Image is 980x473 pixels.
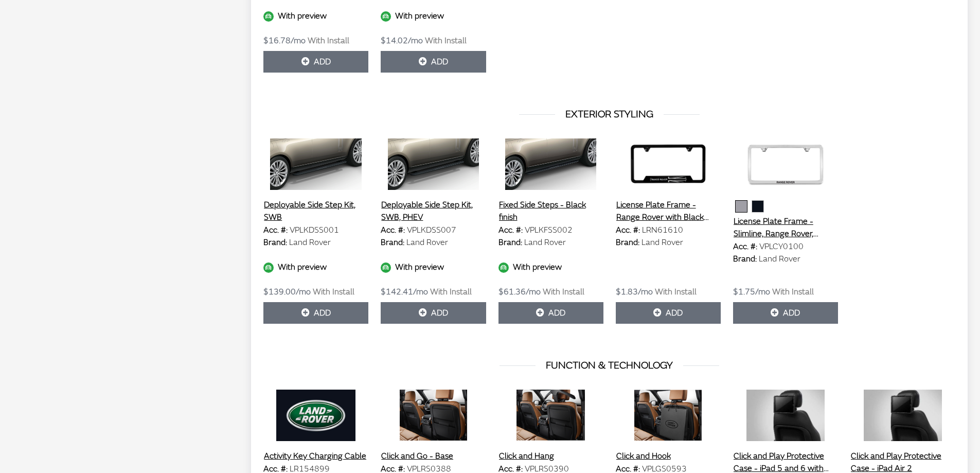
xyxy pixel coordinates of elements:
img: Image for Click and Go - Base [381,390,486,441]
img: Image for Deployable Side Step Kit, SWB, PHEV [381,138,486,190]
span: VPLKDSS001 [290,225,339,235]
label: Brand: [263,236,287,249]
span: LRN61610 [642,225,683,235]
label: Acc. #: [498,224,523,236]
span: $139.00/mo [263,287,311,297]
label: Brand: [381,236,404,249]
img: Image for License Plate Frame - Range Rover with Black Union Jack, Matte Black finish [616,138,721,190]
span: Land Rover [406,237,448,248]
img: Image for Click and Hook [616,390,721,441]
button: Black [752,200,764,213]
span: Land Rover [524,237,566,248]
span: With Install [313,287,354,297]
span: With Install [655,287,697,297]
img: Image for Click and Hang [498,390,603,441]
span: With Install [425,36,467,46]
button: Add [381,302,486,324]
button: Activity Key Charging Cable [263,449,367,463]
img: Image for Deployable Side Step Kit, SWB [263,138,368,190]
button: Add [733,302,838,324]
span: $142.41/mo [381,287,428,297]
span: With Install [543,287,584,297]
span: VPLCY0100 [759,241,804,252]
span: $61.36/mo [498,287,541,297]
span: Land Rover [642,237,683,248]
button: Click and Hook [616,449,671,463]
span: With Install [308,36,349,46]
span: $14.02/mo [381,36,423,46]
img: Image for Activity Key Charging Cable [263,390,368,441]
span: Land Rover [759,254,800,264]
label: Acc. #: [263,224,288,236]
span: Land Rover [289,237,331,248]
div: With preview [381,261,486,273]
span: With Install [430,287,472,297]
label: Acc. #: [381,224,405,236]
h3: FUNCTION & TECHNOLOGY [263,358,955,373]
button: Chrome [735,200,747,213]
label: Brand: [733,253,757,265]
button: Add [263,51,368,73]
label: Brand: [498,236,522,249]
button: Add [263,302,368,324]
img: Image for Click and Play Protective Case - iPad 5 and 6 with 9.7&quot; screen [733,390,838,441]
div: With preview [263,10,368,22]
button: Add [498,302,603,324]
button: Deployable Side Step Kit, SWB [263,198,368,224]
img: Image for Fixed Side Steps - Black finish [498,138,603,190]
img: Image for License Plate Frame - Slimline, Range Rover, Polished finish [733,138,838,190]
button: License Plate Frame - Slimline, Range Rover, Polished finish [733,215,838,240]
span: With Install [772,287,814,297]
h3: EXTERIOR STYLING [263,107,955,122]
div: With preview [381,10,486,22]
label: Brand: [616,236,639,249]
span: $1.75/mo [733,287,770,297]
button: Deployable Side Step Kit, SWB, PHEV [381,198,486,224]
span: $1.83/mo [616,287,653,297]
span: VPLKFSS002 [525,225,573,235]
button: License Plate Frame - Range Rover with Black Union Jack, Matte Black finish [616,198,721,224]
button: Fixed Side Steps - Black finish [498,198,603,224]
button: Click and Hang [498,449,555,463]
label: Acc. #: [616,224,640,236]
div: With preview [498,261,603,273]
img: Image for Click and Play Protective Case - iPad Air 2 [850,390,955,441]
div: With preview [263,261,368,273]
button: Click and Go - Base [381,449,454,463]
label: Acc. #: [733,240,757,253]
span: VPLKDSS007 [407,225,456,235]
span: $16.78/mo [263,36,306,46]
button: Add [381,51,486,73]
button: Add [616,302,721,324]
